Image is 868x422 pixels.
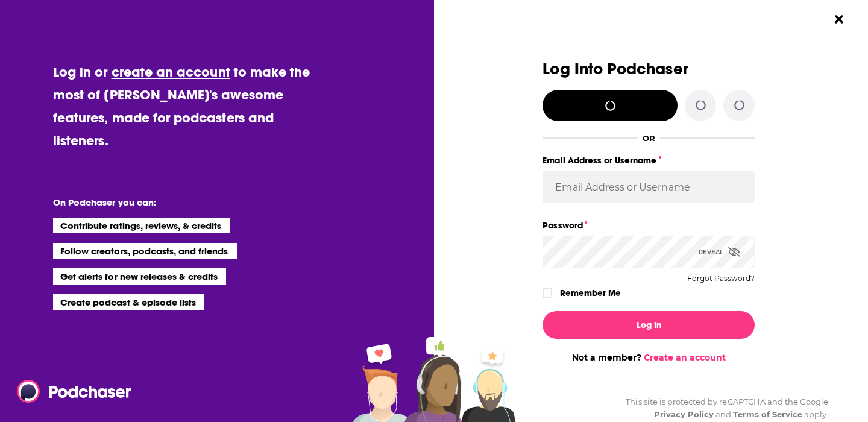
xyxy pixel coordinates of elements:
[53,294,204,310] li: Create podcast & episode lists
[654,409,714,419] a: Privacy Policy
[17,380,133,403] img: Podchaser - Follow, Share and Rate Podcasts
[542,311,755,339] button: Log In
[616,395,828,421] div: This site is protected by reCAPTCHA and the Google and apply.
[542,218,755,233] label: Password
[644,352,726,363] a: Create an account
[112,63,230,80] a: create an account
[53,197,294,208] li: On Podchaser you can:
[699,236,740,268] div: Reveal
[687,274,755,283] button: Forgot Password?
[643,133,655,143] div: OR
[542,352,755,363] div: Not a member?
[828,8,851,31] button: Close Button
[733,409,802,419] a: Terms of Service
[53,243,237,259] li: Follow creators, podcasts, and friends
[560,285,621,301] label: Remember Me
[542,153,755,168] label: Email Address or Username
[53,218,230,233] li: Contribute ratings, reviews, & credits
[542,60,755,78] h3: Log Into Podchaser
[542,171,755,203] input: Email Address or Username
[17,380,123,403] a: Podchaser - Follow, Share and Rate Podcasts
[53,268,226,284] li: Get alerts for new releases & credits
